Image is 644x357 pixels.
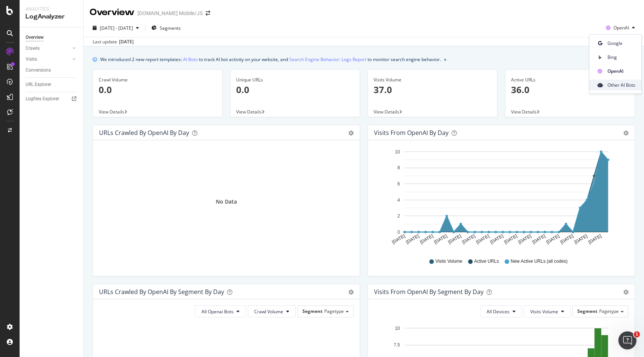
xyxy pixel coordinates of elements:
[503,233,518,245] text: [DATE]
[613,25,629,31] span: OpenAI
[588,233,603,245] text: [DATE]
[324,308,344,314] span: Pagetype
[511,77,629,83] div: Active URLs
[374,288,484,296] div: Visits from OpenAI By Segment By Day
[160,25,181,31] span: Segments
[26,81,51,89] div: URL Explorer
[395,326,400,331] text: 10
[236,83,354,96] p: 0.0
[100,25,133,31] span: [DATE] - [DATE]
[90,22,142,34] button: [DATE] - [DATE]
[545,233,560,245] text: [DATE]
[119,38,134,45] div: [DATE]
[607,54,635,60] span: Bing
[574,233,589,245] text: [DATE]
[99,77,217,83] div: Crawl Volume
[99,109,124,115] span: View Details
[474,258,499,265] span: Active URLs
[90,6,134,19] div: Overview
[480,305,522,317] button: All Devices
[137,9,203,17] div: [DOMAIN_NAME] Mobile/JS
[397,165,400,171] text: 8
[374,129,449,136] div: Visits from OpenAI by day
[289,55,366,63] a: Search Engine Behavior: Logs Report
[530,308,558,315] span: Visits Volume
[26,95,59,103] div: Logfiles Explorer
[391,233,406,245] text: [DATE]
[577,308,597,314] span: Segment
[26,12,77,21] div: LogAnalyzer
[236,109,262,115] span: View Details
[99,83,217,96] p: 0.0
[99,288,224,296] div: URLs Crawled by OpenAI By Segment By Day
[397,213,400,219] text: 2
[248,305,296,317] button: Crawl Volume
[195,305,246,317] button: All Openai Bots
[26,34,44,41] div: Overview
[216,198,237,205] div: No Data
[302,308,322,314] span: Segment
[26,6,77,12] div: Analytics
[397,230,400,235] text: 0
[254,308,283,315] span: Crawl Volume
[603,22,638,34] button: OpenAI
[511,109,537,115] span: View Details
[599,308,619,314] span: Pagetype
[442,54,448,65] button: close banner
[236,77,354,83] div: Unique URLs
[26,44,70,52] a: Crawls
[447,233,462,245] text: [DATE]
[26,44,40,52] div: Crawls
[99,129,189,136] div: URLs Crawled by OpenAI by day
[623,130,629,136] div: gear
[374,146,629,251] svg: A chart.
[26,55,70,63] a: Visits
[394,342,400,348] text: 7.5
[435,258,462,265] span: Visits Volume
[531,233,546,245] text: [DATE]
[623,290,629,295] div: gear
[93,55,635,63] div: info banner
[607,81,635,88] span: Other AI Bots
[517,233,533,245] text: [DATE]
[26,66,51,74] div: Conversions
[433,233,448,245] text: [DATE]
[93,38,134,45] div: Last update
[419,233,434,245] text: [DATE]
[348,290,354,295] div: gear
[206,11,210,16] div: arrow-right-arrow-left
[461,233,476,245] text: [DATE]
[148,22,184,34] button: Segments
[397,198,400,203] text: 4
[100,55,441,63] div: We introduced 2 new report templates: to track AI bot activity on your website, and to monitor se...
[374,109,399,115] span: View Details
[487,308,510,315] span: All Devices
[26,34,78,41] a: Overview
[511,258,568,265] span: New Active URLs (all codes)
[607,40,635,46] span: Google
[374,77,491,83] div: Visits Volume
[26,66,78,74] a: Conversions
[397,181,400,187] text: 6
[183,55,198,63] a: AI Bots
[348,130,354,136] div: gear
[489,233,504,245] text: [DATE]
[634,331,640,337] span: 1
[395,149,400,155] text: 10
[26,81,78,89] a: URL Explorer
[201,308,233,315] span: All Openai Bots
[374,83,491,96] p: 37.0
[524,305,571,317] button: Visits Volume
[26,55,37,63] div: Visits
[511,83,629,96] p: 36.0
[405,233,420,245] text: [DATE]
[475,233,490,245] text: [DATE]
[607,67,635,74] span: OpenAI
[618,331,636,349] iframe: Intercom live chat
[26,95,78,103] a: Logfiles Explorer
[559,233,574,245] text: [DATE]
